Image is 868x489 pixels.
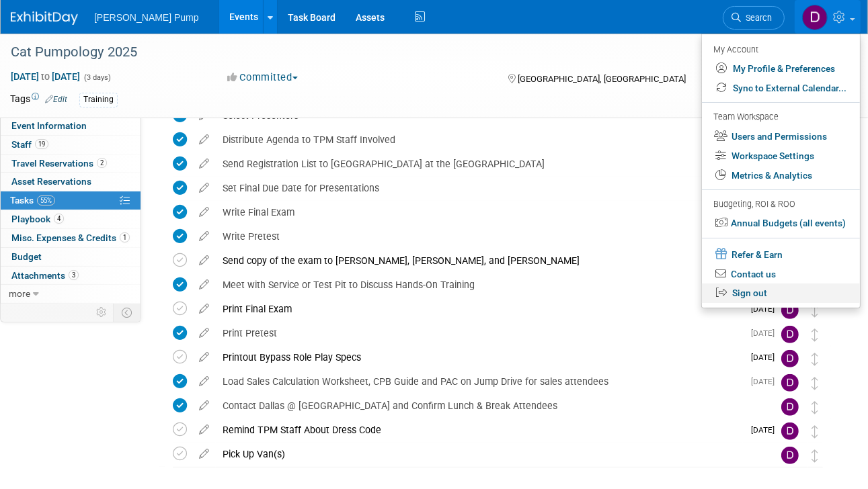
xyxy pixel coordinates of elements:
a: My Profile & Preferences [702,59,860,79]
img: Del Ritz [781,423,799,440]
img: Del Ritz [781,326,799,343]
a: Misc. Expenses & Credits1 [1,229,141,247]
i: Move task [812,328,818,341]
img: Del Ritz [781,374,799,392]
span: Misc. Expenses & Credits [11,232,130,243]
div: Set Final Due Date for Presentations [216,177,754,199]
a: Travel Reservations2 [1,154,141,173]
div: Pick Up Van(s) [216,443,754,465]
span: [DATE] [751,328,781,338]
span: [DATE] [751,425,781,435]
span: 4 [54,214,64,224]
div: Cat Pumpology 2025 [6,40,771,64]
a: edit [192,424,216,436]
div: Load Sales Calculation Worksheet, CPB Guide and PAC on Jump Drive for sales attendees [216,370,743,393]
img: Del Ritz [781,350,799,367]
i: Move task [812,449,818,462]
a: Sign out [702,283,860,303]
img: ExhibitDay [11,11,78,25]
td: Tags [10,92,67,107]
div: Print Final Exam [216,298,743,320]
a: edit [192,448,216,460]
a: Event Information [1,117,141,135]
div: Printout Bypass Role Play Specs [216,346,743,369]
span: (3 days) [83,73,111,82]
div: Write Final Exam [216,201,754,224]
i: Move task [812,304,818,317]
span: 2 [97,158,107,168]
span: [GEOGRAPHIC_DATA], [GEOGRAPHIC_DATA] [518,74,686,84]
a: Annual Budgets (all events) [702,214,860,233]
a: edit [192,134,216,146]
div: Distribute Agenda to TPM Staff Involved [216,128,754,151]
span: Attachments [11,270,79,281]
div: My Account [713,41,846,57]
div: Print Pretest [216,322,743,345]
span: 1 [120,232,130,242]
a: edit [192,255,216,267]
a: Users and Permissions [702,127,860,146]
span: to [39,71,52,82]
a: Contact us [702,265,860,284]
span: Playbook [11,214,64,224]
button: Committed [223,71,303,85]
span: [DATE] [751,304,781,314]
a: more [1,285,141,303]
span: Search [741,13,772,23]
a: Staff19 [1,136,141,154]
img: Del Ritz [781,398,799,416]
i: Move task [812,377,818,390]
a: Attachments3 [1,267,141,285]
span: Event Information [11,120,87,131]
a: edit [192,351,216,363]
span: more [9,288,30,299]
span: Tasks [10,195,55,206]
a: Sync to External Calendar... [702,79,860,98]
i: Move task [812,353,818,365]
div: Remind TPM Staff About Dress Code [216,418,743,441]
div: Meet with Service or Test Pit to Discuss Hands-On Training [216,273,743,296]
a: Metrics & Analytics [702,166,860,185]
div: Budgeting, ROI & ROO [713,197,846,212]
div: Contact Dallas @ [GEOGRAPHIC_DATA] and Confirm Lunch & Break Attendees [216,394,754,417]
a: Edit [45,95,67,104]
span: [DATE] [751,377,781,386]
span: Travel Reservations [11,158,107,169]
a: edit [192,182,216,194]
i: Move task [812,425,818,438]
span: 19 [35,139,48,149]
a: Refer & Earn [702,244,860,265]
img: Del Ritz [781,302,799,319]
a: edit [192,375,216,388]
a: edit [192,158,216,170]
div: Write Pretest [216,225,754,248]
div: Send Registration List to [GEOGRAPHIC_DATA] at the [GEOGRAPHIC_DATA] [216,152,754,175]
a: Search [723,6,785,30]
span: Staff [11,139,48,150]
a: Workspace Settings [702,146,860,166]
span: Asset Reservations [11,176,91,187]
td: Personalize Event Tab Strip [90,304,114,321]
img: Del Ritz [802,5,828,30]
a: edit [192,206,216,218]
td: Toggle Event Tabs [114,304,141,321]
a: edit [192,327,216,339]
a: Asset Reservations [1,173,141,191]
span: Budget [11,251,42,262]
a: edit [192,230,216,242]
span: [DATE] [DATE] [10,71,81,83]
div: Training [79,93,118,107]
span: [DATE] [751,353,781,362]
a: edit [192,279,216,291]
i: Move task [812,401,818,414]
span: 55% [37,195,55,206]
a: Budget [1,248,141,266]
a: edit [192,400,216,412]
span: [PERSON_NAME] Pump [94,12,199,23]
a: Tasks55% [1,191,141,210]
a: Playbook4 [1,210,141,228]
div: Team Workspace [713,110,846,125]
span: 3 [69,270,79,280]
div: Send copy of the exam to [PERSON_NAME], [PERSON_NAME], and [PERSON_NAME] [216,249,743,272]
img: Del Ritz [781,447,799,464]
